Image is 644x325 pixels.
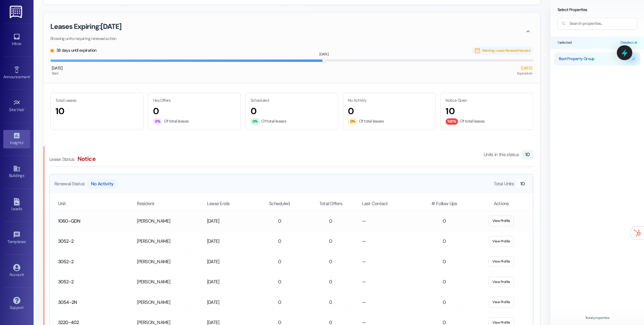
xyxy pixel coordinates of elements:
span: 1 selected [557,40,572,45]
th: Total Offers [304,197,357,211]
td: 0 [304,251,357,272]
th: Unit [53,197,132,211]
td: [DATE] [202,231,255,251]
span: Of total leases [164,119,189,125]
td: [PERSON_NAME] [132,292,202,313]
td: 0 [304,211,357,231]
input: Search properties... [557,18,637,30]
td: [DATE] [202,292,255,313]
th: Actions [473,197,529,211]
span: Expiration [517,71,532,76]
span: Units in this status: [484,151,519,158]
h3: Select Properties [557,7,637,13]
a: Templates • [3,229,30,247]
p: Showing units requiring renewal action [50,36,121,42]
p: Has Offers [153,98,236,104]
img: ResiDesk Logo [10,6,23,18]
a: Account [3,262,30,280]
td: 0 [255,211,304,231]
span: Of total leases [460,119,485,125]
td: 0 [415,231,473,251]
button: View Profile [489,277,514,287]
td: [PERSON_NAME] [132,231,202,251]
button: View Profile [489,216,514,226]
span: Start [52,71,59,76]
td: [PERSON_NAME] [132,251,202,272]
td: 3052-2 [53,251,132,272]
p: Notice Given [445,98,528,104]
span: Of total leases [261,119,286,125]
a: Leads [3,196,30,214]
th: Last Contact [357,197,416,211]
button: Collapse section [523,27,534,37]
div: 0% [251,118,260,125]
p: Scheduled [251,98,333,104]
th: Lease Ends [202,197,255,211]
a: Insights • [3,130,30,148]
span: 38 days until expiration [56,48,97,54]
td: — [357,272,416,292]
span: Root Property Group [559,56,595,62]
div: 10 [522,150,533,159]
div: 100% [445,118,458,125]
span: [DATE] [52,65,63,72]
th: Resident [132,197,202,211]
td: 0 [304,231,357,251]
span: Total Units: [494,180,515,187]
div: 10 [517,179,528,188]
div: [DATE] [319,52,329,56]
p: 1 total properties [555,316,639,320]
td: 0 [304,272,357,292]
td: 0 [415,251,473,272]
td: 0 [415,292,473,313]
td: 3052-2 [53,231,132,251]
h3: 0 [153,106,236,117]
td: [PERSON_NAME] [132,211,202,231]
button: View Profile [489,297,514,308]
button: View Profile [489,256,514,267]
a: Inbox [3,31,30,49]
h3: 10 [55,106,138,117]
th: Scheduled [255,197,304,211]
th: # Follow Ups [415,197,473,211]
td: — [357,231,416,251]
button: Root Property Group [554,52,641,65]
td: 0 [304,292,357,313]
div: 0% [153,118,162,125]
td: 0 [255,292,304,313]
span: Renewal Status: [54,180,85,187]
a: Site Visit • [3,97,30,115]
td: 0 [415,272,473,292]
td: 3054-2N [53,292,132,313]
span: No Activity [88,179,117,188]
td: 3052-2 [53,272,132,292]
p: No Activity [348,98,431,104]
td: — [357,211,416,231]
h3: 10 [445,106,528,117]
span: • [26,238,27,243]
h3: Leases Expiring: [DATE] [50,22,121,31]
td: [DATE] [202,272,255,292]
td: 1060-GDN [53,211,132,231]
td: [PERSON_NAME] [132,272,202,292]
div: 0% [348,118,357,125]
button: View Profile [489,236,514,247]
td: [DATE] [202,211,255,231]
td: — [357,251,416,272]
div: Warning: Lease Renewal Needed [472,47,533,55]
span: Lease Status: [49,156,75,163]
h4: Notice [77,155,96,163]
p: Total Leases [55,98,138,104]
td: 0 [255,251,304,272]
td: 0 [255,272,304,292]
span: • [23,139,24,144]
span: [DATE] [521,65,532,72]
span: Of total leases [359,119,384,125]
td: — [357,292,416,313]
td: [DATE] [202,251,255,272]
span: • [24,106,25,111]
a: Support [3,295,30,313]
td: 0 [255,231,304,251]
a: Buildings [3,163,30,181]
span: • [30,74,31,78]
